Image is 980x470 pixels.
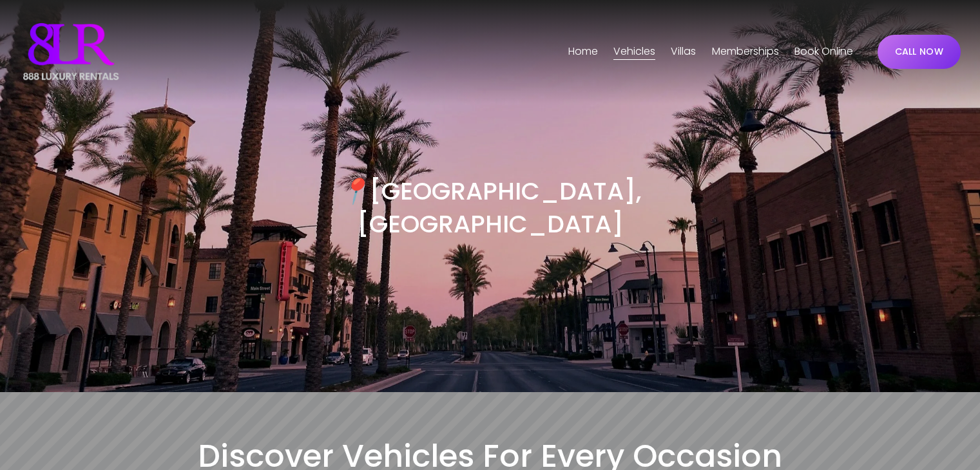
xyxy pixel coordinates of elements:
img: Luxury Car &amp; Home Rentals For Every Occasion [19,19,122,84]
a: CALL NOW [878,35,961,69]
em: 📍 [339,174,369,208]
a: folder dropdown [671,41,696,62]
a: Book Online [794,41,853,62]
a: Memberships [712,41,779,62]
h3: [GEOGRAPHIC_DATA], [GEOGRAPHIC_DATA] [255,175,725,240]
a: folder dropdown [613,41,655,62]
span: Vehicles [613,42,655,61]
span: Villas [671,42,696,61]
a: Home [568,41,598,62]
